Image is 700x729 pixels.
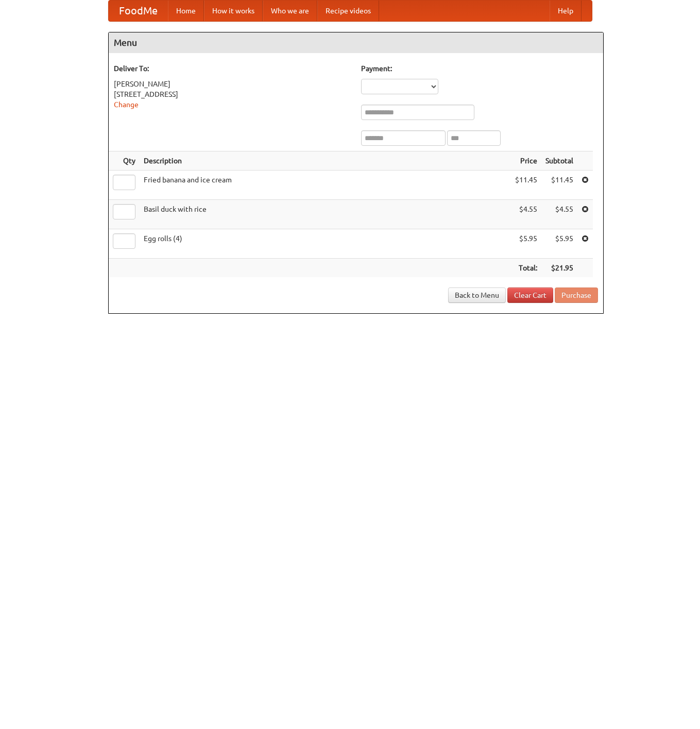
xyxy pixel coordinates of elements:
td: Egg rolls (4) [140,229,511,259]
div: [STREET_ADDRESS] [114,89,351,99]
a: FoodMe [109,1,168,21]
div: [PERSON_NAME] [114,79,351,89]
td: Basil duck with rice [140,200,511,229]
a: Clear Cart [507,287,553,303]
th: Total: [511,259,541,278]
td: $5.95 [541,229,577,259]
h4: Menu [109,32,603,53]
a: How it works [204,1,263,21]
h5: Deliver To: [114,63,351,74]
td: $11.45 [541,171,577,200]
th: $21.95 [541,259,577,278]
td: $4.55 [511,200,541,229]
th: Description [140,151,511,171]
td: $11.45 [511,171,541,200]
td: $5.95 [511,229,541,259]
a: Change [114,100,139,109]
a: Who we are [263,1,317,21]
h5: Payment: [361,63,598,74]
button: Purchase [555,287,598,303]
th: Subtotal [541,151,577,171]
a: Recipe videos [317,1,379,21]
th: Price [511,151,541,171]
td: Fried banana and ice cream [140,171,511,200]
th: Qty [109,151,140,171]
td: $4.55 [541,200,577,229]
a: Home [168,1,204,21]
a: Back to Menu [448,287,506,303]
a: Help [550,1,582,21]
